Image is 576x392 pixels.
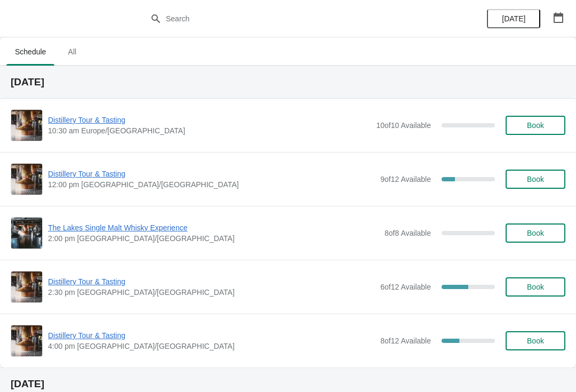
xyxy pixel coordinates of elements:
[48,169,375,179] span: Distillery Tour & Tasting
[165,9,432,28] input: Search
[11,164,42,195] img: Distillery Tour & Tasting | | 12:00 pm Europe/London
[506,277,565,297] button: Book
[48,330,375,341] span: Distillery Tour & Tasting
[506,116,565,135] button: Book
[48,179,375,190] span: 12:00 pm [GEOGRAPHIC_DATA]/[GEOGRAPHIC_DATA]
[11,379,565,389] h2: [DATE]
[48,115,371,125] span: Distillery Tour & Tasting
[385,229,431,237] span: 8 of 8 Available
[502,14,525,23] span: [DATE]
[11,77,565,87] h2: [DATE]
[48,341,375,351] span: 4:00 pm [GEOGRAPHIC_DATA]/[GEOGRAPHIC_DATA]
[380,175,431,183] span: 9 of 12 Available
[527,121,544,130] span: Book
[506,170,565,189] button: Book
[506,331,565,350] button: Book
[59,42,85,61] span: All
[376,121,431,130] span: 10 of 10 Available
[380,283,431,291] span: 6 of 12 Available
[48,276,375,287] span: Distillery Tour & Tasting
[11,110,42,141] img: Distillery Tour & Tasting | | 10:30 am Europe/London
[11,325,42,356] img: Distillery Tour & Tasting | | 4:00 pm Europe/London
[48,287,375,298] span: 2:30 pm [GEOGRAPHIC_DATA]/[GEOGRAPHIC_DATA]
[48,222,379,233] span: The Lakes Single Malt Whisky Experience
[506,223,565,243] button: Book
[527,337,544,345] span: Book
[527,175,544,183] span: Book
[11,218,42,249] img: The Lakes Single Malt Whisky Experience | | 2:00 pm Europe/London
[48,125,371,136] span: 10:30 am Europe/[GEOGRAPHIC_DATA]
[527,229,544,237] span: Book
[487,9,540,28] button: [DATE]
[527,283,544,291] span: Book
[380,337,431,345] span: 8 of 12 Available
[11,271,42,302] img: Distillery Tour & Tasting | | 2:30 pm Europe/London
[48,233,379,244] span: 2:00 pm [GEOGRAPHIC_DATA]/[GEOGRAPHIC_DATA]
[6,42,54,61] span: Schedule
